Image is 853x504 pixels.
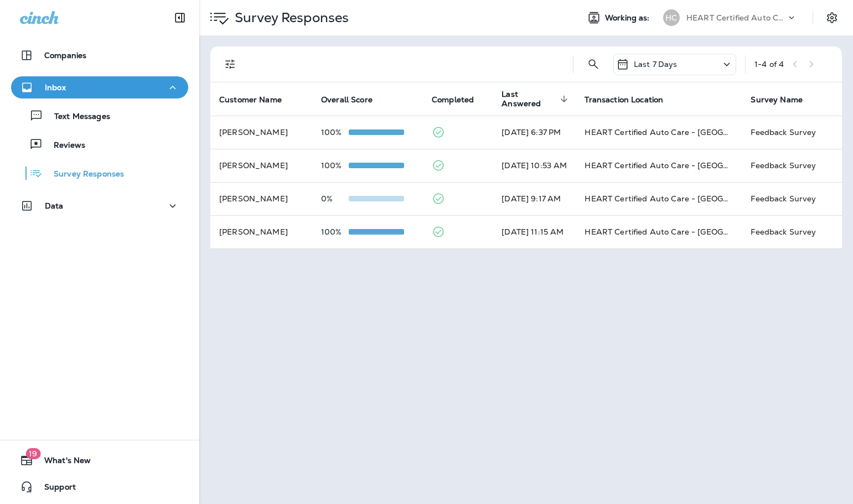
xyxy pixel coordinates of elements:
[164,7,195,29] button: Collapse Sidebar
[25,448,40,459] span: 19
[210,116,312,149] td: [PERSON_NAME]
[754,60,784,69] div: 1 - 4 of 4
[45,201,64,210] p: Data
[432,95,474,105] span: Completed
[210,149,312,182] td: [PERSON_NAME]
[45,83,66,92] p: Inbox
[11,476,188,498] button: Support
[493,116,576,149] td: [DATE] 6:37 PM
[11,104,188,127] button: Text Messages
[210,182,312,215] td: [PERSON_NAME]
[43,112,110,122] p: Text Messages
[686,13,786,22] p: HEART Certified Auto Care
[582,53,604,75] button: Search Survey Responses
[321,128,349,137] p: 100%
[321,194,349,203] p: 0%
[576,116,742,149] td: HEART Certified Auto Care - [GEOGRAPHIC_DATA]
[321,95,373,105] span: Overall Score
[219,95,282,105] span: Customer Name
[742,116,842,149] td: Feedback Survey
[219,53,241,75] button: Filters
[493,149,576,182] td: [DATE] 10:53 AM
[742,182,842,215] td: Feedback Survey
[585,95,678,105] span: Transaction Location
[576,215,742,248] td: HEART Certified Auto Care - [GEOGRAPHIC_DATA]
[634,60,678,69] p: Last 7 Days
[44,51,86,60] p: Companies
[432,95,488,105] span: Completed
[742,149,842,182] td: Feedback Survey
[751,95,803,105] span: Survey Name
[210,215,312,248] td: [PERSON_NAME]
[43,169,124,180] p: Survey Responses
[219,95,296,105] span: Customer Name
[11,162,188,185] button: Survey Responses
[11,133,188,156] button: Reviews
[576,149,742,182] td: HEART Certified Auto Care - [GEOGRAPHIC_DATA]
[663,9,680,26] div: HC
[33,456,91,469] span: What's New
[43,141,85,151] p: Reviews
[11,76,188,98] button: Inbox
[11,195,188,217] button: Data
[751,95,817,105] span: Survey Name
[321,95,387,105] span: Overall Score
[493,215,576,248] td: [DATE] 11:15 AM
[605,13,652,23] span: Working as:
[321,161,349,170] p: 100%
[502,90,557,108] span: Last Answered
[33,482,76,496] span: Support
[493,182,576,215] td: [DATE] 9:17 AM
[502,90,571,108] span: Last Answered
[11,449,188,471] button: 19What's New
[742,215,842,248] td: Feedback Survey
[822,8,842,28] button: Settings
[576,182,742,215] td: HEART Certified Auto Care - [GEOGRAPHIC_DATA]
[585,95,663,105] span: Transaction Location
[230,9,349,26] p: Survey Responses
[321,227,349,236] p: 100%
[11,44,188,66] button: Companies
